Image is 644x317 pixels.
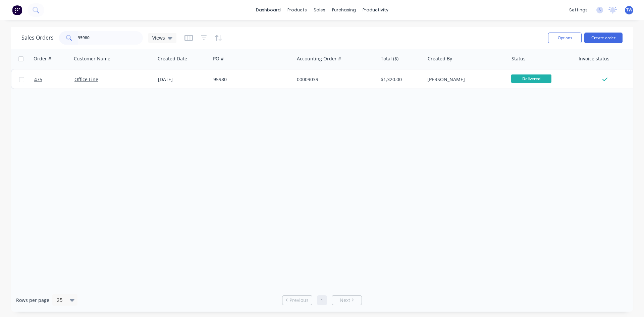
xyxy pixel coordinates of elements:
div: PO # [213,55,224,62]
input: Search... [78,31,143,45]
a: dashboard [253,5,284,15]
div: [DATE] [158,76,208,83]
span: Previous [289,297,309,304]
div: purchasing [329,5,359,15]
div: settings [566,5,591,15]
div: products [284,5,310,15]
div: Created By [428,55,452,62]
a: Office Line [74,76,98,83]
a: Next page [332,297,362,304]
div: 00009039 [297,76,371,83]
span: 475 [34,76,42,83]
span: Rows per page [16,297,49,304]
div: Customer Name [74,55,110,62]
div: sales [310,5,329,15]
div: Accounting Order # [297,55,341,62]
a: Page 1 is your current page [317,295,327,305]
span: Next [340,297,350,304]
button: Options [548,33,582,43]
span: Delivered [511,74,551,83]
div: productivity [359,5,392,15]
a: Previous page [282,297,312,304]
div: $1,320.00 [381,76,420,83]
h1: Sales Orders [21,35,54,41]
div: Created Date [158,55,187,62]
img: Factory [12,5,22,15]
div: [PERSON_NAME] [427,76,502,83]
span: TW [626,7,632,13]
span: Views [152,34,165,41]
button: Create order [584,33,623,43]
div: Invoice status [579,55,609,62]
div: Total ($) [381,55,398,62]
div: Order # [34,55,51,62]
div: Status [512,55,526,62]
ul: Pagination [279,295,365,305]
a: 475 [34,69,74,90]
div: 95980 [213,76,288,83]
